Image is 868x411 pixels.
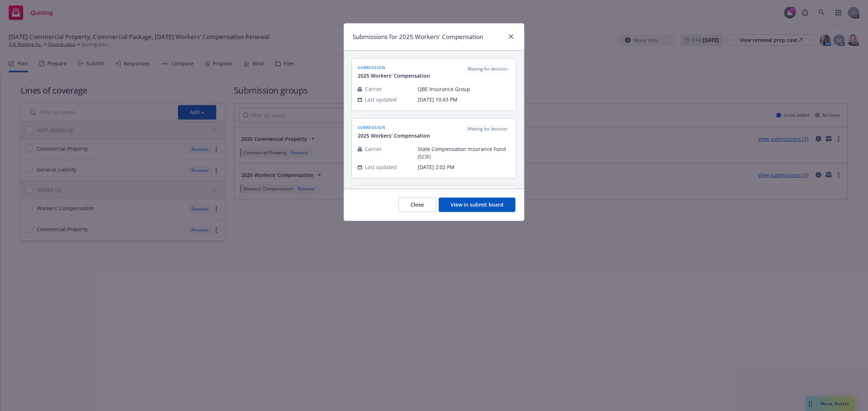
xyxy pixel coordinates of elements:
span: submission [358,124,430,130]
span: Last updated [365,96,397,103]
span: Waiting for decision [468,66,507,72]
span: QBE Insurance Group [418,85,510,93]
span: submission [358,64,430,70]
h1: Submissions for 2025 Workers' Compensation [353,32,483,42]
span: 2025 Workers' Compensation [358,132,430,139]
span: Waiting for decision [468,126,507,132]
button: Close [399,198,436,212]
span: [DATE] 2:02 PM [418,163,510,171]
span: [DATE] 10:43 PM [418,96,510,103]
span: State Compensation Insurance Fund (SCIF) [418,145,510,160]
span: Last updated [365,163,397,171]
span: Carrier [365,145,382,153]
a: close [507,32,515,41]
button: View in submit board [439,198,515,212]
span: 2025 Workers' Compensation [358,72,430,79]
span: Carrier [365,85,382,93]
